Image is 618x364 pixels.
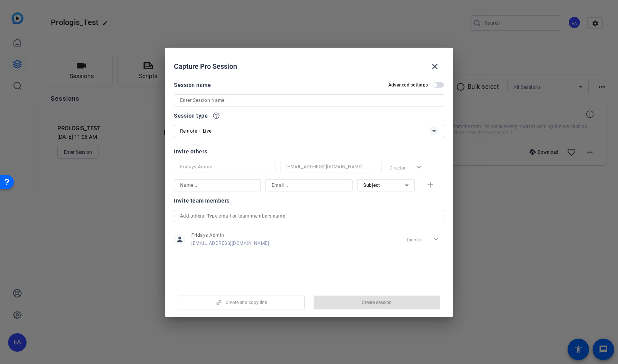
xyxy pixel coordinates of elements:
[363,183,380,188] span: Subject
[180,128,212,134] span: Remote + Live
[286,162,376,171] input: Email...
[174,57,444,76] div: Capture Pro Session
[174,196,444,205] div: Invite team members
[180,211,438,221] input: Add others: Type email or team members name
[180,96,438,105] input: Enter Session Name
[174,111,208,120] span: Session type
[212,112,220,120] mat-icon: help_outline
[174,234,185,245] mat-icon: person
[180,162,269,171] input: Name...
[272,181,346,190] input: Email...
[191,232,269,238] span: Fridays Admin
[180,181,255,190] input: Name...
[388,82,428,88] h2: Advanced settings
[174,147,444,156] div: Invite others
[191,240,269,246] span: [EMAIL_ADDRESS][DOMAIN_NAME]
[430,62,439,71] mat-icon: close
[174,80,211,90] div: Session name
